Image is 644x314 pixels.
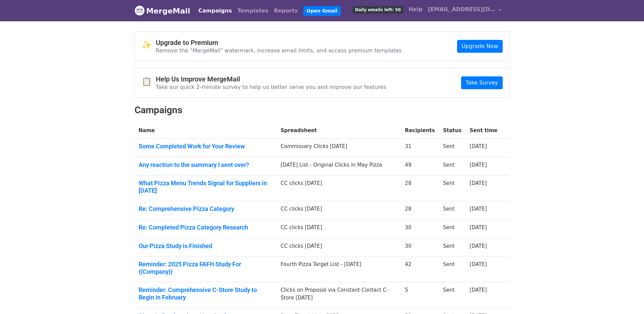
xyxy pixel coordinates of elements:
td: 5 [401,282,439,308]
span: ✨ [142,40,156,50]
a: [DATE] [470,287,487,293]
td: Sent [439,220,466,238]
td: Sent [439,257,466,282]
td: Clicks on Proposal via Constant Contact C-Store [DATE] [277,282,401,308]
th: Recipients [401,123,439,139]
a: Re: Completed Pizza Category Research [139,224,273,231]
a: Daily emails left: 50 [350,3,406,16]
td: Fourth Pizza Target List - [DATE] [277,257,401,282]
a: Open Gmail [303,6,341,16]
a: Reminder: 2025 Pizza FAFH Study For {{Company}} [139,261,273,275]
a: What Pizza Menu Trends Signal for Suppliers in [DATE] [139,179,273,194]
a: Take Survey [461,76,502,89]
td: Sent [439,238,466,257]
span: Daily emails left: 50 [353,6,403,14]
a: Our Pizza Study is Finished [139,242,273,250]
h2: Campaigns [135,104,510,116]
p: Take our quick 2-minute survey to help us better serve you and improve our features [156,83,386,91]
th: Sent time [466,123,501,139]
a: Upgrade Now [457,40,502,53]
a: [DATE] [470,261,487,267]
a: Campaigns [196,4,235,18]
a: Templates [235,4,271,18]
td: [DATE] List - Original Clicks in May Pizza [277,157,401,175]
td: Sent [439,175,466,201]
a: [DATE] [470,206,487,212]
h4: Upgrade to Premium [156,39,402,47]
a: [EMAIL_ADDRESS][DOMAIN_NAME] [425,3,504,19]
p: Remove the "MergeMail" watermark, increase email limits, and access premium templates [156,47,402,54]
a: [DATE] [470,243,487,249]
a: [DATE] [470,180,487,186]
td: 28 [401,175,439,201]
span: [EMAIL_ADDRESS][DOMAIN_NAME] [428,5,496,14]
td: 31 [401,139,439,157]
th: Name [135,123,277,139]
a: Reminder: Comprehensive C-Store Study to Begin in February [139,286,273,301]
td: Sent [439,139,466,157]
td: Sent [439,201,466,220]
td: CC clicks [DATE] [277,175,401,201]
td: 28 [401,201,439,220]
a: Any reaction to the summary I sent over? [139,161,273,169]
a: Some Completed Work for Your Review [139,143,273,150]
span: 📋 [142,77,156,87]
td: CC clicks [DATE] [277,238,401,257]
td: Sent [439,157,466,175]
a: [DATE] [470,162,487,168]
a: MergeMail [135,4,190,18]
a: Re: Comprehensive Pizza Category [139,205,273,213]
th: Spreadsheet [277,123,401,139]
th: Status [439,123,466,139]
img: MergeMail logo [135,5,145,16]
td: 30 [401,238,439,257]
td: 49 [401,157,439,175]
a: [DATE] [470,224,487,231]
a: Reports [271,4,301,18]
td: CC clicks [DATE] [277,220,401,238]
td: Sent [439,282,466,308]
td: 30 [401,220,439,238]
a: Help [406,3,425,16]
td: CC clicks [DATE] [277,201,401,220]
td: 42 [401,257,439,282]
h4: Help Us Improve MergeMail [156,75,386,83]
a: [DATE] [470,143,487,149]
td: Commissary Clicks [DATE] [277,139,401,157]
